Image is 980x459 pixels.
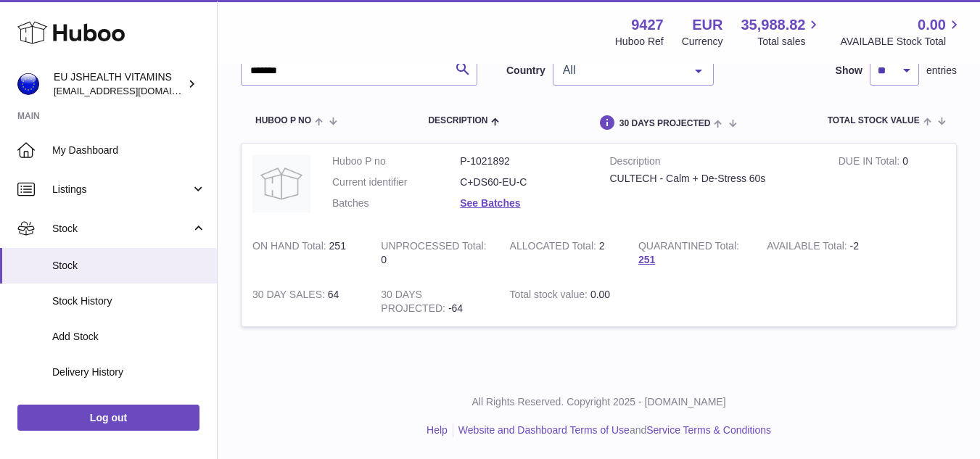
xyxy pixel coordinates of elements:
[52,183,191,197] span: Listings
[839,155,902,170] strong: DUE IN Total
[428,116,487,125] span: Description
[332,154,460,168] dt: Huboo P no
[638,254,655,265] a: 251
[682,35,723,49] div: Currency
[17,73,39,95] img: internalAdmin-9427@internal.huboo.com
[52,401,206,415] span: ASN Uploads
[828,144,956,228] td: 0
[252,154,310,212] img: product image
[499,228,627,278] td: 2
[453,423,771,437] li: and
[252,240,329,255] strong: ON HAND Total
[926,64,957,78] span: entries
[458,424,630,436] a: Website and Dashboard Terms of Use
[741,15,822,49] a: 35,988.82 Total sales
[427,424,448,436] a: Help
[741,15,805,35] span: 35,988.82
[242,228,370,278] td: 251
[52,144,206,157] span: My Dashboard
[631,15,664,35] strong: 9427
[460,175,588,189] dd: C+DS60-EU-C
[332,197,460,210] dt: Batches
[510,289,590,304] strong: Total stock value
[52,294,206,308] span: Stock History
[638,240,739,255] strong: QUARANTINED Total
[54,85,213,96] span: [EMAIL_ADDRESS][DOMAIN_NAME]
[828,116,920,125] span: Total stock value
[757,35,822,49] span: Total sales
[255,116,311,125] span: Huboo P no
[559,63,684,78] span: All
[767,240,849,255] strong: AVAILABLE Total
[17,405,199,431] a: Log out
[615,35,664,49] div: Huboo Ref
[54,70,184,98] div: EU JSHEALTH VITAMINS
[692,15,722,35] strong: EUR
[332,175,460,189] dt: Current identifier
[840,15,963,49] a: 0.00 AVAILABLE Stock Total
[381,240,486,255] strong: UNPROCESSED Total
[510,240,599,255] strong: ALLOCATED Total
[52,330,206,344] span: Add Stock
[610,154,817,172] strong: Description
[242,277,370,326] td: 64
[52,365,206,379] span: Delivery History
[610,172,817,186] div: CULTECH - Calm + De-Stress 60s
[460,154,588,168] dd: P-1021892
[52,259,206,273] span: Stock
[918,15,946,35] span: 0.00
[370,228,498,278] td: 0
[381,289,448,318] strong: 30 DAYS PROJECTED
[252,289,328,304] strong: 30 DAY SALES
[840,35,963,49] span: AVAILABLE Stock Total
[646,424,771,436] a: Service Terms & Conditions
[52,222,191,236] span: Stock
[370,277,498,326] td: -64
[506,64,545,78] label: Country
[590,289,610,300] span: 0.00
[229,395,968,409] p: All Rights Reserved. Copyright 2025 - [DOMAIN_NAME]
[756,228,884,278] td: -2
[460,197,520,209] a: See Batches
[836,64,862,78] label: Show
[619,119,711,128] span: 30 DAYS PROJECTED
